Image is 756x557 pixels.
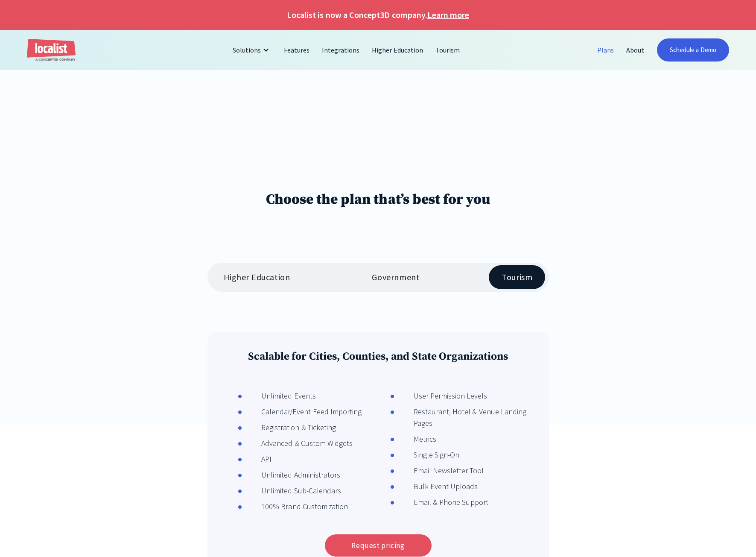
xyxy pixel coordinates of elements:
a: Integrations [316,40,366,60]
h3: Scalable for Cities, Counties, and State Organizations [221,350,535,363]
a: Schedule a Demo [657,38,729,62]
div: User Permission Levels [394,390,487,402]
h1: Choose the plan that’s best for you [266,191,490,208]
div: Solutions [226,40,278,60]
div: Single Sign-On [394,449,459,460]
div: Tourism [502,272,532,282]
div: Higher Education [224,272,290,282]
div: Unlimited Events [242,390,316,402]
a: Features [278,40,316,60]
a: About [620,40,651,60]
div: Bulk Event Uploads [394,481,478,492]
div: Calendar/Event Feed Importing [242,406,362,417]
a: Learn more [427,9,469,21]
a: Plans [591,40,620,60]
div: Registration & Ticketing [242,422,336,433]
div: Advanced & Custom Widgets [242,437,353,449]
div: 100% Brand Customization [242,501,348,512]
a: Request pricing [325,534,432,557]
div: Email Newsletter Tool [394,465,484,476]
div: Metrics [394,433,436,445]
a: home [27,39,76,62]
div: Government [372,272,420,282]
div: Restaurant, Hotel & Venue Landing Pages [394,406,535,429]
a: Higher Education [366,40,429,60]
a: Tourism [429,40,466,60]
div: Email & Phone Support [394,496,488,508]
div: Unlimited Sub-Calendars [242,485,341,496]
div: API [242,453,271,465]
div: Unlimited Administrators [242,469,340,481]
div: Solutions [233,45,261,55]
